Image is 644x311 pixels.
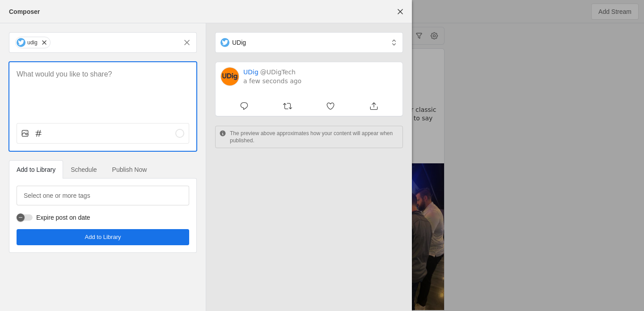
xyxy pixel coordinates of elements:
span: Add to Library [17,166,55,173]
a: UDig [243,68,258,77]
label: Expire post on date [33,213,90,222]
button: Remove all [179,34,195,51]
a: a few seconds ago [243,77,301,85]
mat-label: Select one or more tags [24,190,90,201]
div: Composer [9,7,40,16]
span: Publish Now [112,166,147,173]
span: UDig [232,38,246,47]
div: udig [27,39,38,46]
span: Schedule [71,166,97,173]
button: Add to Library [17,229,189,245]
a: @UDigTech [260,68,296,77]
img: cache [221,68,239,85]
span: Add to Library [85,233,121,242]
p: The preview above approximates how your content will appear when published. [230,130,399,144]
